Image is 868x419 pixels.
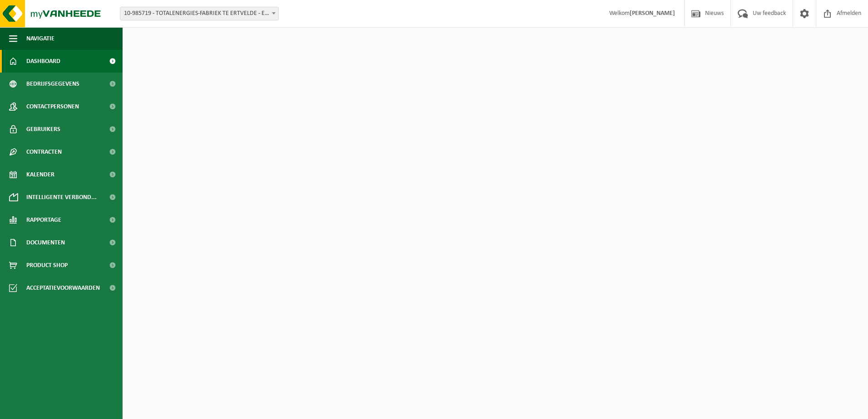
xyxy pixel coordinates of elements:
strong: [PERSON_NAME] [630,10,675,17]
span: Bedrijfsgegevens [26,73,79,95]
span: Gebruikers [26,118,60,141]
span: Kalender [26,163,54,186]
span: Contactpersonen [26,95,79,118]
span: 10-985719 - TOTALENERGIES-FABRIEK TE ERTVELDE - ERTVELDE [120,7,278,20]
span: Intelligente verbond... [26,186,97,209]
span: Rapportage [26,209,61,231]
span: Documenten [26,231,65,254]
span: 10-985719 - TOTALENERGIES-FABRIEK TE ERTVELDE - ERTVELDE [120,7,279,20]
span: Navigatie [26,27,54,50]
span: Product Shop [26,254,68,277]
span: Acceptatievoorwaarden [26,277,100,299]
span: Dashboard [26,50,60,73]
span: Contracten [26,141,62,163]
